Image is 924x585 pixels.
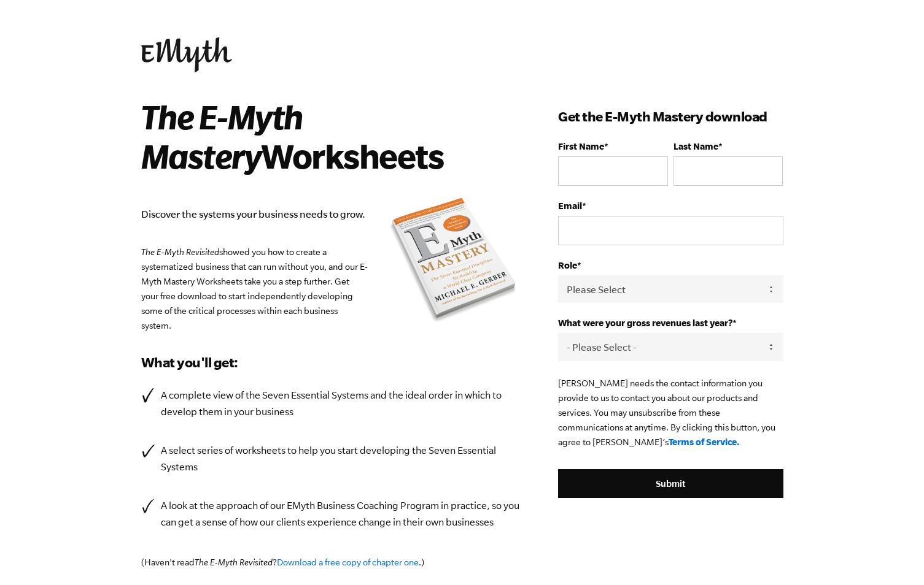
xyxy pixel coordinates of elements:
[141,97,303,175] i: The E-Myth Mastery
[141,37,232,72] img: EMyth
[386,195,521,327] img: emyth mastery book summary
[558,201,582,211] span: Email
[141,353,522,372] h3: What you'll get:
[141,97,504,175] h2: Worksheets
[161,497,522,530] p: A look at the approach of our EMyth Business Coaching Program in practice, so you can get a sense...
[161,387,522,420] p: A complete view of the Seven Essential Systems and the ideal order in which to develop them in yo...
[558,107,783,126] h3: Get the E-Myth Mastery download
[558,141,604,151] span: First Name
[669,437,740,447] a: Terms of Service.
[863,526,924,585] iframe: Chat Widget
[141,555,522,570] p: (Haven't read ? .)
[558,469,783,499] input: Submit
[558,260,577,270] span: Role
[558,376,783,449] p: [PERSON_NAME] needs the contact information you provide to us to contact you about our products a...
[161,442,522,475] p: A select series of worksheets to help you start developing the Seven Essential Systems
[195,557,273,567] em: The E-Myth Revisited
[277,557,419,567] a: Download a free copy of chapter one
[674,141,718,151] span: Last Name
[141,247,219,257] em: The E-Myth Revisited
[141,245,522,333] p: showed you how to create a systematized business that can run without you, and our E-Myth Mastery...
[141,206,522,223] p: Discover the systems your business needs to grow.
[558,318,732,328] span: What were your gross revenues last year?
